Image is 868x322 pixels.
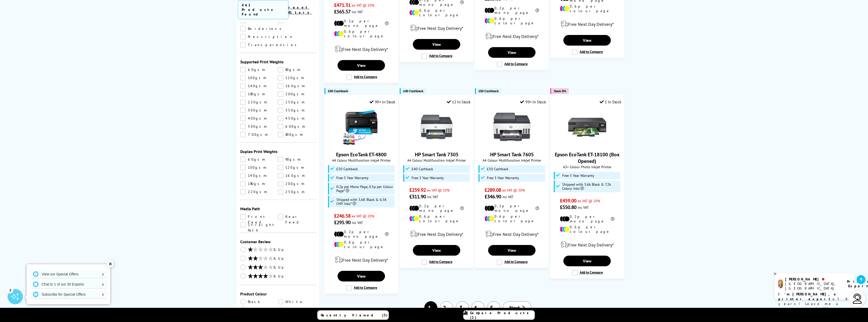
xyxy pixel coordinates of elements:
[278,99,316,105] a: 250gsm
[240,247,316,253] a: & Up
[600,99,621,104] div: 1 In Stock
[336,167,358,171] span: £50 Cashback
[240,75,278,81] a: 100gsm
[240,107,278,113] a: 300gsm
[240,165,278,170] a: 100gsm
[278,165,316,170] a: 120gsm
[778,292,837,301] b: I'm [PERSON_NAME], a printer expert
[553,17,621,31] div: modal_delivery
[413,245,460,256] a: View
[502,194,513,199] span: inc VAT
[334,219,350,226] span: £295.90
[240,59,316,64] div: Supported Print Weights
[497,259,528,265] label: Add to Compare
[560,214,614,223] li: 0.2p per mono page
[342,142,380,147] a: Epson EcoTank ET-4800
[352,220,363,225] span: inc VAT
[346,285,377,291] label: Add to Compare
[578,205,589,210] span: inc VAT
[520,99,546,104] div: 99+ In Stock
[278,173,316,178] a: 160gsm
[490,151,534,158] a: HP Smart Tank 7605
[485,16,539,25] li: 0.6p per colour page
[240,256,316,262] a: & Up
[240,299,278,305] a: Black
[493,108,531,146] img: HP Smart Tank 7605
[402,158,471,163] span: A4 Colour Multifunction Inkjet Printer
[278,214,316,219] a: Rear Feed
[336,176,368,180] span: Free 5 Year Warranty
[554,89,566,93] span: Save 3%
[553,238,621,252] div: modal_delivery
[485,214,539,223] li: 0.6p per colour page
[240,173,278,178] a: 140gsm
[370,99,395,104] div: 99+ In Stock
[487,301,500,314] a: 5
[278,75,316,81] a: 120gsm
[463,310,535,320] a: Compare Products (2)
[562,174,594,178] span: Free 5 Year Warranty
[278,299,316,305] a: White
[8,287,13,293] div: 2
[240,116,278,121] a: 400gsm
[440,301,453,314] a: 2
[240,124,278,129] a: 500gsm
[278,307,316,313] a: Red
[321,313,388,317] span: Recently Viewed (3)
[240,189,278,195] a: 220gsm
[240,239,316,244] div: Customer Review
[334,230,389,239] li: 0.2p per mono page
[352,9,363,14] span: inc VAT
[497,62,528,67] label: Add to Compare
[336,151,386,158] a: Epson EcoTank ET-4800
[328,89,348,93] span: £50 Cashback
[327,42,395,56] div: modal_delivery
[560,4,614,13] li: 0.6p per colour page
[240,264,316,271] a: & Up
[240,181,278,186] a: 180gsm
[485,204,539,213] li: 0.2p per mono page
[334,213,350,219] span: £246.58
[487,176,519,180] span: Free 3 Year Warranty
[400,88,426,94] button: £40 Cashback
[409,8,464,17] li: 0.6p per colour page
[572,270,603,276] label: Add to Compare
[421,259,452,265] label: Add to Compare
[352,214,374,218] span: ex VAT @ 20%
[240,291,316,296] div: Product Colour
[555,151,620,164] a: Epson EcoTank ET-18100 (Box Opened)
[785,281,841,291] div: [GEOGRAPHIC_DATA], [GEOGRAPHIC_DATA]
[418,108,456,146] img: HP Smart Tank 7305
[427,194,438,199] span: inc VAT
[278,67,316,72] a: 80gsm
[334,19,389,28] li: 0.2p per mono page
[240,307,278,313] a: Grey
[240,222,278,228] a: Straight Path
[352,3,374,8] span: ex VAT @ 20%
[278,189,316,195] a: 250gsm
[278,132,316,137] a: 800gsm
[485,6,539,15] li: 0.2p per mono page
[447,99,471,104] div: 12 In Stock
[403,89,423,93] span: £40 Cashback
[553,164,621,169] span: A3+ Colour Photo Inkjet Printer
[402,21,471,35] div: modal_delivery
[288,5,312,15] a: reset filters
[427,188,450,193] span: ex VAT @ 20%
[278,116,316,121] a: 450gsm
[785,277,841,281] div: [PERSON_NAME]
[852,294,862,304] img: user-headset-light.svg
[240,214,278,219] a: Front Feed
[563,35,611,46] a: View
[240,157,278,162] a: 60gsm
[456,301,469,314] a: 3
[409,214,464,223] li: 0.6p per colour page
[488,47,535,58] a: View
[278,107,316,113] a: 350gsm
[509,305,520,311] span: Next
[560,197,576,204] span: £459.00
[572,49,603,55] label: Add to Compare
[413,39,460,50] a: View
[336,185,394,193] span: 0.2p per Mono Page, 0.5p per Colour Page*
[327,158,395,163] span: A4 Colour Multifunction Inkjet Printer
